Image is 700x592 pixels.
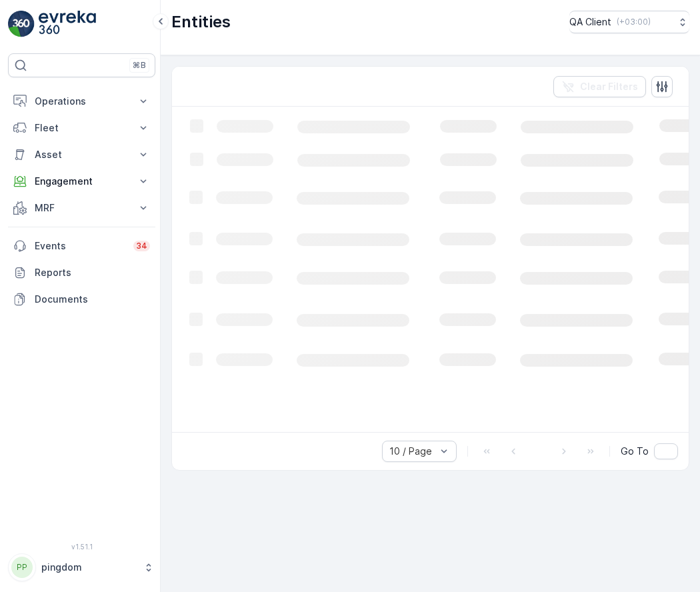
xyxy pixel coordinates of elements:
a: Reports [8,259,155,286]
p: Documents [35,293,150,306]
a: Events34 [8,233,155,259]
p: Operations [35,95,129,108]
button: Clear Filters [553,76,646,97]
p: Reports [35,266,150,279]
button: Operations [8,88,155,115]
span: v 1.51.1 [8,543,155,551]
p: ( +03:00 ) [617,17,651,27]
button: PPpingdom [8,553,155,581]
p: Entities [171,11,231,33]
p: MRF [35,201,129,215]
button: Fleet [8,115,155,141]
button: MRF [8,195,155,221]
p: 34 [136,241,147,251]
span: Go To [621,445,649,458]
button: Engagement [8,168,155,195]
p: Events [35,239,125,253]
button: Asset [8,141,155,168]
p: QA Client [569,15,611,29]
img: logo [8,11,35,37]
p: Clear Filters [580,80,638,93]
p: Fleet [35,121,129,135]
a: Documents [8,286,155,313]
p: ⌘B [133,60,146,71]
p: pingdom [41,561,137,574]
button: QA Client(+03:00) [569,11,689,33]
div: PP [11,557,33,578]
img: logo_light-DOdMpM7g.png [39,11,96,37]
p: Engagement [35,175,129,188]
p: Asset [35,148,129,161]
